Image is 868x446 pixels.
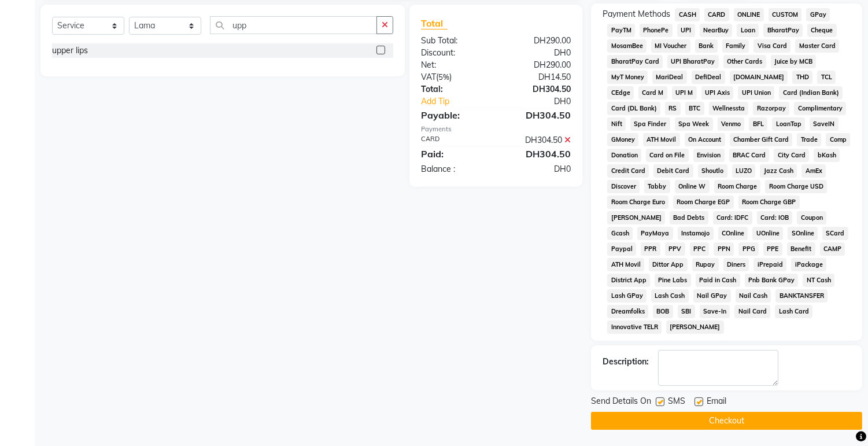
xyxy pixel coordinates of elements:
[795,39,839,53] span: Master Card
[496,71,580,83] div: DH14.50
[704,8,729,21] span: CARD
[775,289,828,303] span: BANKTANSFER
[412,47,496,59] div: Discount:
[649,258,688,271] span: Dittor App
[810,117,839,131] span: SaveIN
[510,95,580,108] div: DH0
[788,227,818,240] span: SOnline
[678,227,714,240] span: Instamojo
[640,24,673,37] span: PhonePe
[591,395,651,410] span: Send Details On
[412,134,496,146] div: CARD
[817,71,836,84] span: TCL
[797,211,826,224] span: Coupon
[412,59,496,71] div: Net:
[630,117,670,131] span: Spa Finder
[771,55,817,68] span: Juice by MCB
[421,72,436,82] span: VAT
[412,95,510,108] a: Add Tip
[765,180,827,193] span: Room Charge USD
[822,227,848,240] span: SCard
[714,180,761,193] span: Room Charge
[666,320,724,334] span: [PERSON_NAME]
[729,149,770,162] span: BRAC Card
[607,164,649,178] span: Credit Card
[607,39,647,53] span: MosamBee
[763,242,782,256] span: PPE
[797,133,821,146] span: Trade
[787,242,815,256] span: Benefit
[754,258,786,271] span: iPrepaid
[655,274,691,287] span: Pine Labs
[438,72,449,82] span: 5%
[667,55,719,68] span: UPI BharatPay
[591,412,862,430] button: Checkout
[496,47,580,59] div: DH0
[607,71,648,84] span: MyT Money
[607,196,668,209] span: Room Charge Euro
[803,274,834,287] span: NT Cash
[696,274,740,287] span: Paid in Cash
[730,71,788,84] span: [DOMAIN_NAME]
[644,180,670,193] span: Tabby
[722,39,749,53] span: Family
[52,45,88,57] div: upper lips
[607,133,638,146] span: GMoney
[690,242,710,256] span: PPC
[607,274,650,287] span: District App
[607,117,626,131] span: Nift
[826,133,850,146] span: Comp
[675,180,710,193] span: Online W
[692,258,719,271] span: Rupay
[734,8,764,21] span: ONLINE
[421,124,571,134] div: Payments
[210,16,377,34] input: Search or Scan
[607,305,648,318] span: Dreamfolks
[693,289,731,303] span: Nail GPay
[760,164,797,178] span: Jazz Cash
[646,149,689,162] span: Card on File
[668,395,685,410] span: SMS
[801,164,826,178] span: AmEx
[651,39,690,53] span: MI Voucher
[685,102,704,115] span: BTC
[820,242,845,256] span: CAMP
[734,305,770,318] span: Nail Card
[607,320,662,334] span: Innovative TELR
[607,102,660,115] span: Card (DL Bank)
[779,86,843,99] span: Card (Indian Bank)
[638,86,667,99] span: Card M
[412,71,496,83] div: ( )
[738,242,759,256] span: PPG
[651,289,689,303] span: Lash Cash
[607,86,634,99] span: CEdge
[685,133,725,146] span: On Account
[736,289,771,303] span: Nail Cash
[672,86,697,99] span: UPI M
[769,8,802,21] span: CUSTOM
[653,164,693,178] span: Debit Card
[794,102,846,115] span: Complimentary
[603,8,670,20] span: Payment Methods
[421,17,448,30] span: Total
[675,117,713,131] span: Spa Week
[607,227,633,240] span: Gcash
[730,133,793,146] span: Chamber Gift Card
[754,39,791,53] span: Visa Card
[670,211,708,224] span: Bad Debts
[607,258,644,271] span: ATH Movil
[607,55,663,68] span: BharatPay Card
[652,71,687,84] span: MariDeal
[412,163,496,175] div: Balance :
[791,258,826,271] span: iPackage
[607,289,647,303] span: Lash GPay
[637,227,673,240] span: PayMaya
[806,8,830,21] span: GPay
[738,196,800,209] span: Room Charge GBP
[757,211,793,224] span: Card: IOB
[673,196,734,209] span: Room Charge EGP
[700,24,733,37] span: NearBuy
[675,8,700,21] span: CASH
[643,133,680,146] span: ATH Movil
[753,102,789,115] span: Razorpay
